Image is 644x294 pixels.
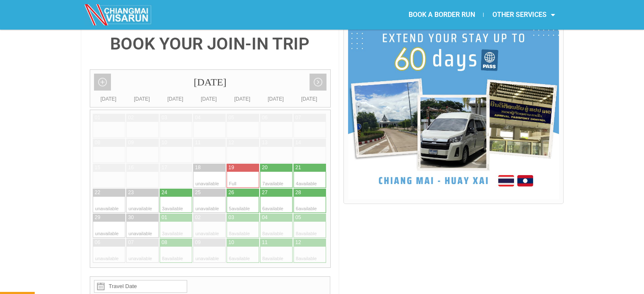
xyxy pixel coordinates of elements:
[195,164,201,171] div: 18
[128,139,134,146] div: 09
[192,95,226,103] div: [DATE]
[322,5,563,25] nav: Menu
[296,164,301,171] div: 21
[162,214,167,221] div: 01
[162,189,167,196] div: 24
[95,214,100,221] div: 29
[95,139,100,146] div: 08
[296,139,301,146] div: 14
[128,189,134,196] div: 23
[229,214,234,221] div: 03
[162,139,167,146] div: 10
[296,239,301,246] div: 12
[95,189,100,196] div: 22
[95,114,100,121] div: 01
[229,114,234,121] div: 05
[484,5,563,25] a: OTHER SERVICES
[262,139,268,146] div: 13
[262,189,268,196] div: 27
[128,239,134,246] div: 07
[262,114,268,121] div: 06
[226,95,259,103] div: [DATE]
[262,164,268,171] div: 20
[229,189,234,196] div: 26
[95,164,100,171] div: 15
[128,164,134,171] div: 16
[296,214,301,221] div: 05
[229,139,234,146] div: 12
[296,114,301,121] div: 07
[90,36,331,52] h4: BOOK YOUR JOIN-IN TRIP
[229,239,234,246] div: 10
[229,164,234,171] div: 19
[296,189,301,196] div: 28
[262,214,268,221] div: 04
[195,139,201,146] div: 11
[259,95,293,103] div: [DATE]
[125,95,159,103] div: [DATE]
[128,214,134,221] div: 30
[162,114,167,121] div: 03
[400,5,483,25] a: BOOK A BORDER RUN
[162,164,167,171] div: 17
[195,214,201,221] div: 02
[90,70,330,95] div: [DATE]
[262,239,268,246] div: 11
[195,114,201,121] div: 04
[92,95,125,103] div: [DATE]
[159,95,192,103] div: [DATE]
[95,239,100,246] div: 06
[195,189,201,196] div: 25
[162,239,167,246] div: 08
[128,114,134,121] div: 02
[293,95,326,103] div: [DATE]
[195,239,201,246] div: 09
